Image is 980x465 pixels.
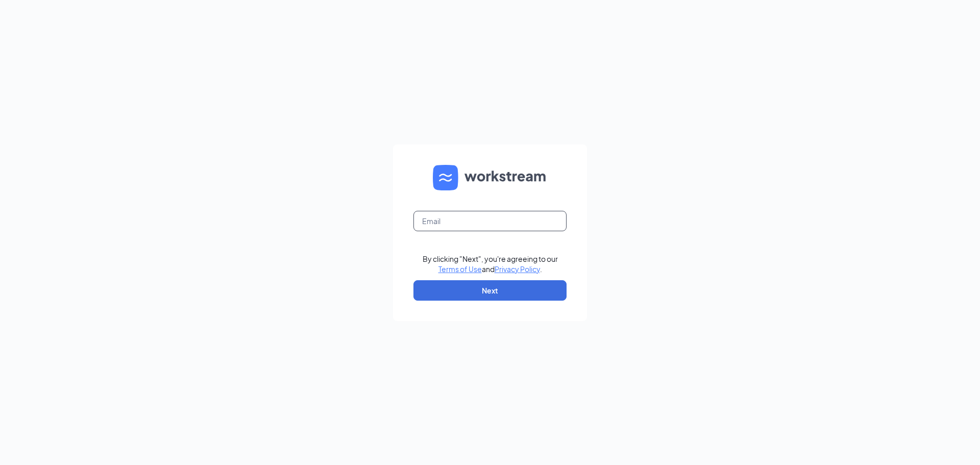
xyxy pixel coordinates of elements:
[423,254,558,274] div: By clicking "Next", you're agreeing to our and .
[495,264,540,274] a: Privacy Policy
[413,280,567,301] button: Next
[438,264,482,274] a: Terms of Use
[413,211,567,231] input: Email
[433,165,547,190] img: WS logo and Workstream text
